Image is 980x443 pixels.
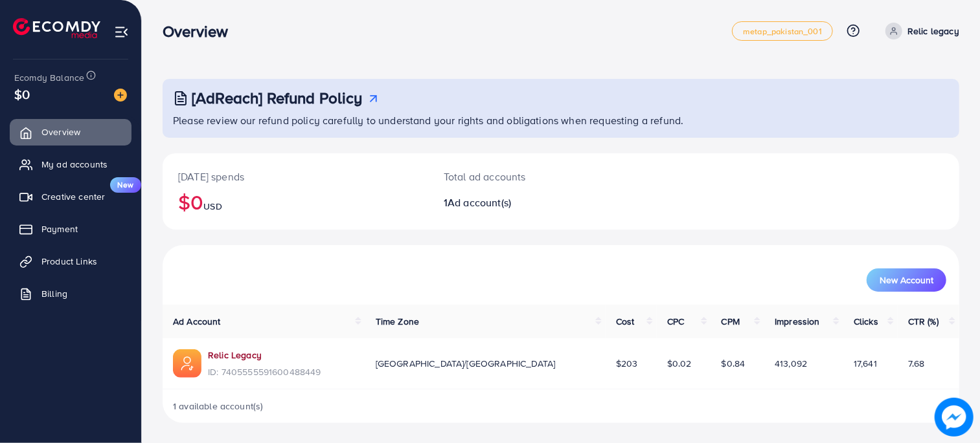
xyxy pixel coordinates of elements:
[376,315,419,328] span: Time Zone
[14,71,84,84] span: Ecomdy Balance
[854,315,878,328] span: Clicks
[732,21,833,41] a: metap_pakistan_001
[41,125,80,138] span: Overview
[908,315,939,328] span: CTR (%)
[41,222,78,235] span: Payment
[616,357,638,370] span: $203
[192,89,363,107] h3: [AdReach] Refund Policy
[178,169,413,184] p: [DATE] spends
[10,216,131,242] a: Payment
[743,27,822,36] span: metap_pakistan_001
[935,398,974,437] img: image
[173,349,201,378] img: ic-ads-acc.e4c84228.svg
[208,349,321,362] a: Relic Legacy
[722,315,740,328] span: CPM
[880,276,933,285] span: New Account
[376,357,556,370] span: [GEOGRAPHIC_DATA]/[GEOGRAPHIC_DATA]
[444,197,612,209] h2: 1
[775,315,820,328] span: Impression
[444,169,612,184] p: Total ad accounts
[667,315,684,328] span: CPC
[908,357,925,370] span: 7.68
[10,248,131,274] a: Product Links
[10,184,131,210] a: Creative centerNew
[907,23,959,39] p: Relic legacy
[110,177,141,193] span: New
[448,195,511,210] span: Ad account(s)
[854,357,877,370] span: 17,641
[163,22,238,41] h3: Overview
[173,113,952,128] p: Please review our refund policy carefully to understand your rights and obligations when requesti...
[775,357,807,370] span: 413,092
[616,315,635,328] span: Cost
[867,268,946,292] button: New Account
[41,158,108,171] span: My ad accounts
[41,287,67,300] span: Billing
[173,315,221,328] span: Ad Account
[173,400,264,413] span: 1 available account(s)
[178,189,413,214] h2: $0
[10,281,131,307] a: Billing
[722,357,746,370] span: $0.84
[13,18,100,38] img: logo
[880,23,959,39] a: Relic legacy
[14,85,30,103] span: $0
[208,365,321,378] span: ID: 7405555591600488449
[114,25,129,39] img: menu
[10,119,131,145] a: Overview
[667,357,692,370] span: $0.02
[203,200,222,213] span: USD
[41,190,105,203] span: Creative center
[41,255,97,268] span: Product Links
[114,89,127,102] img: image
[10,151,131,177] a: My ad accounts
